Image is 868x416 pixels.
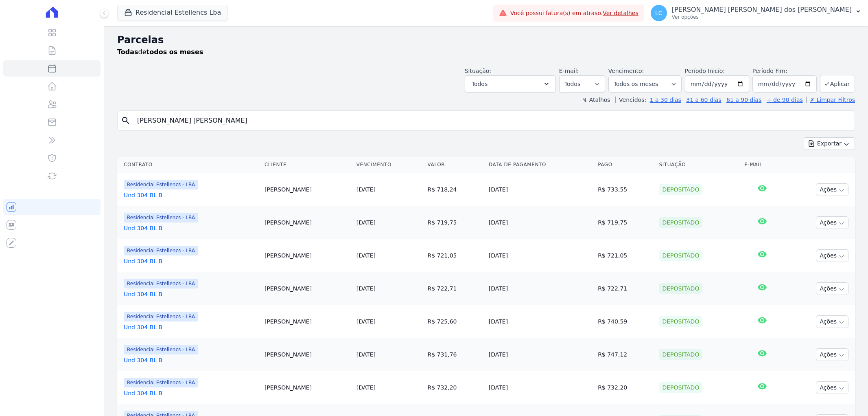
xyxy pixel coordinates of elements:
td: R$ 722,71 [595,272,656,305]
span: Residencial Estellencs - LBA [124,378,198,387]
td: R$ 733,55 [595,173,656,206]
td: R$ 747,12 [595,338,656,371]
a: [DATE] [356,285,376,292]
a: 61 a 90 dias [726,97,761,103]
td: [PERSON_NAME] [261,173,353,206]
div: Depositado [659,250,702,261]
td: [PERSON_NAME] [261,338,353,371]
td: [DATE] [485,338,595,371]
span: Residencial Estellencs - LBA [124,312,198,321]
div: Depositado [659,217,702,228]
span: Residencial Estellencs - LBA [124,180,198,189]
p: Ver opções [672,14,852,20]
span: Residencial Estellencs - LBA [124,279,198,288]
a: Und 304 BL B [124,290,258,298]
strong: todos os meses [146,48,203,56]
th: Valor [424,156,485,173]
div: Depositado [659,316,702,327]
a: [DATE] [356,351,376,358]
td: R$ 732,20 [595,371,656,404]
a: 1 a 30 dias [650,97,681,103]
button: Ações [816,348,848,361]
td: [DATE] [485,239,595,272]
label: Vencimento: [608,68,644,74]
th: Situação [656,156,741,173]
td: [DATE] [485,305,595,338]
th: Vencimento [353,156,424,173]
a: Und 304 BL B [124,224,258,232]
a: [DATE] [356,384,376,391]
h2: Parcelas [117,33,855,47]
td: [PERSON_NAME] [261,305,353,338]
th: Cliente [261,156,353,173]
button: Ações [816,216,848,229]
div: Depositado [659,184,702,195]
a: Ver detalhes [603,10,638,16]
div: Depositado [659,349,702,360]
label: ↯ Atalhos [582,97,610,103]
label: Situação: [465,68,491,74]
a: [DATE] [356,186,376,193]
strong: Todas [117,48,138,56]
span: Você possui fatura(s) em atraso. [510,9,638,18]
label: Período Fim: [752,67,817,75]
td: R$ 719,75 [595,206,656,239]
td: R$ 731,76 [424,338,485,371]
a: 31 a 60 dias [686,97,721,103]
td: [PERSON_NAME] [261,272,353,305]
span: Residencial Estellencs - LBA [124,345,198,354]
td: [PERSON_NAME] [261,371,353,404]
a: Und 304 BL B [124,257,258,265]
th: Contrato [117,156,261,173]
td: R$ 722,71 [424,272,485,305]
label: Vencidos: [615,97,646,103]
button: Ações [816,315,848,328]
a: Und 304 BL B [124,191,258,199]
button: LC [PERSON_NAME] [PERSON_NAME] dos [PERSON_NAME] Ver opções [644,2,868,24]
td: R$ 732,20 [424,371,485,404]
td: R$ 740,59 [595,305,656,338]
button: Ações [816,249,848,262]
div: Depositado [659,283,702,294]
td: [PERSON_NAME] [261,239,353,272]
a: + de 90 dias [767,97,803,103]
td: R$ 721,05 [595,239,656,272]
button: Ações [816,183,848,196]
a: Und 304 BL B [124,389,258,397]
label: E-mail: [559,68,579,74]
p: de [117,47,203,57]
a: ✗ Limpar Filtros [806,97,855,103]
td: R$ 718,24 [424,173,485,206]
button: Ações [816,381,848,394]
a: [DATE] [356,318,376,325]
td: [PERSON_NAME] [261,206,353,239]
p: [PERSON_NAME] [PERSON_NAME] dos [PERSON_NAME] [672,6,852,14]
div: Depositado [659,382,702,393]
span: Residencial Estellencs - LBA [124,213,198,222]
th: Pago [595,156,656,173]
td: [DATE] [485,371,595,404]
td: [DATE] [485,272,595,305]
button: Residencial Estellencs Lba [117,5,228,20]
input: Buscar por nome do lote ou do cliente [132,112,851,129]
button: Todos [465,75,556,92]
button: Aplicar [820,75,855,92]
span: Todos [472,79,488,89]
td: R$ 721,05 [424,239,485,272]
button: Ações [816,282,848,295]
a: [DATE] [356,219,376,226]
a: Und 304 BL B [124,356,258,364]
td: R$ 725,60 [424,305,485,338]
a: Und 304 BL B [124,323,258,331]
th: E-mail [741,156,783,173]
td: R$ 719,75 [424,206,485,239]
td: [DATE] [485,206,595,239]
span: Residencial Estellencs - LBA [124,246,198,255]
span: LC [655,10,662,16]
label: Período Inicío: [685,68,725,74]
button: Exportar [804,137,855,150]
a: [DATE] [356,252,376,259]
i: search [121,116,131,125]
